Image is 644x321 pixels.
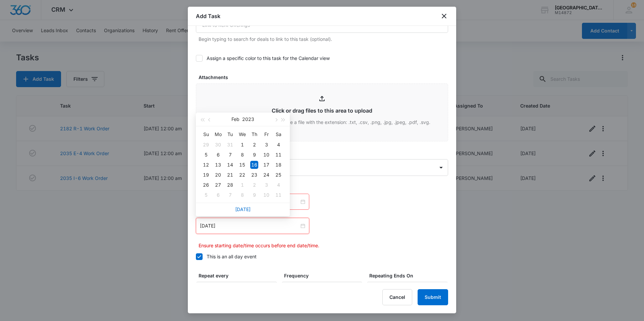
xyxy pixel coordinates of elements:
[260,170,272,180] td: 2023-02-24
[272,190,284,200] td: 2023-03-11
[248,140,260,150] td: 2023-02-02
[196,282,277,298] input: Number
[199,36,448,43] p: Begin typing to search for deals to link to this task (optional).
[260,150,272,160] td: 2023-02-10
[272,150,284,160] td: 2023-02-11
[262,181,270,189] div: 3
[260,180,272,190] td: 2023-03-03
[248,190,260,200] td: 2023-03-09
[196,55,448,62] label: Assign a specific color to this task for the Calendar view
[262,171,270,179] div: 24
[248,180,260,190] td: 2023-03-02
[248,170,260,180] td: 2023-02-23
[236,170,248,180] td: 2023-02-22
[200,140,212,150] td: 2023-01-29
[262,141,270,149] div: 3
[274,171,282,179] div: 25
[224,170,236,180] td: 2023-02-21
[274,191,282,199] div: 11
[248,129,260,140] th: Th
[262,151,270,159] div: 10
[224,140,236,150] td: 2023-01-31
[214,151,222,159] div: 6
[226,151,234,159] div: 7
[260,129,272,140] th: Fr
[250,181,258,189] div: 2
[236,180,248,190] td: 2023-03-01
[250,191,258,199] div: 9
[272,170,284,180] td: 2023-02-25
[212,160,224,170] td: 2023-02-13
[262,161,270,169] div: 17
[226,161,234,169] div: 14
[248,150,260,160] td: 2023-02-09
[238,151,246,159] div: 8
[369,272,451,279] label: Repeating Ends On
[248,160,260,170] td: 2023-02-16
[207,253,257,260] div: This is an all day event
[238,171,246,179] div: 22
[236,140,248,150] td: 2023-02-01
[260,160,272,170] td: 2023-02-17
[236,160,248,170] td: 2023-02-15
[199,272,280,279] label: Repeat every
[382,289,412,305] button: Cancel
[260,140,272,150] td: 2023-02-03
[214,191,222,199] div: 6
[272,129,284,140] th: Sa
[226,191,234,199] div: 7
[200,180,212,190] td: 2023-02-26
[226,171,234,179] div: 21
[200,129,212,140] th: Su
[274,181,282,189] div: 4
[236,129,248,140] th: We
[250,151,258,159] div: 9
[202,161,210,169] div: 12
[202,151,210,159] div: 5
[200,160,212,170] td: 2023-02-12
[224,190,236,200] td: 2023-03-07
[200,150,212,160] td: 2023-02-05
[214,161,222,169] div: 13
[236,150,248,160] td: 2023-02-08
[212,190,224,200] td: 2023-03-06
[199,149,451,156] label: Assigned to
[212,180,224,190] td: 2023-02-27
[236,190,248,200] td: 2023-03-08
[231,113,239,126] button: Feb
[238,181,246,189] div: 1
[199,184,451,191] label: Time span
[274,151,282,159] div: 11
[214,181,222,189] div: 27
[274,141,282,149] div: 4
[250,161,258,169] div: 16
[224,180,236,190] td: 2023-02-28
[212,150,224,160] td: 2023-02-06
[202,141,210,149] div: 29
[238,141,246,149] div: 1
[199,74,451,81] label: Attachments
[200,170,212,180] td: 2023-02-19
[224,160,236,170] td: 2023-02-14
[202,191,210,199] div: 5
[212,170,224,180] td: 2023-02-20
[202,181,210,189] div: 26
[224,150,236,160] td: 2023-02-07
[262,191,270,199] div: 10
[242,113,254,126] button: 2023
[272,140,284,150] td: 2023-02-04
[238,191,246,199] div: 8
[224,129,236,140] th: Tu
[212,129,224,140] th: Mo
[202,171,210,179] div: 19
[214,141,222,149] div: 30
[212,140,224,150] td: 2023-01-30
[284,272,366,279] label: Frequency
[226,181,234,189] div: 28
[440,12,448,20] button: close
[235,206,251,212] a: [DATE]
[260,190,272,200] td: 2023-03-10
[274,161,282,169] div: 18
[418,289,448,305] button: Submit
[200,222,299,230] input: Feb 16, 2023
